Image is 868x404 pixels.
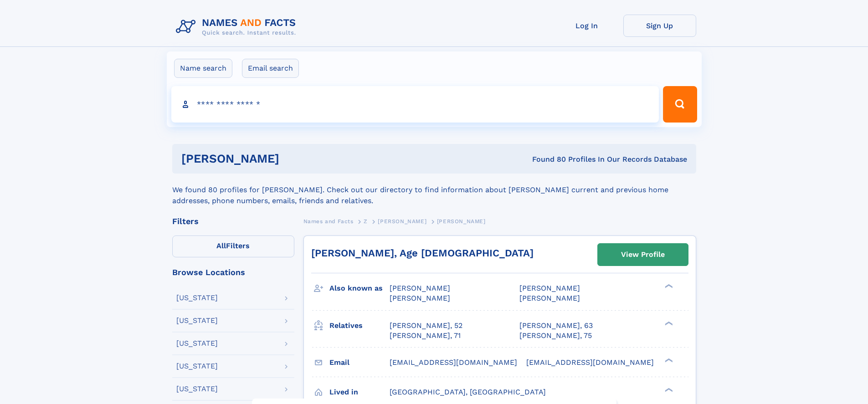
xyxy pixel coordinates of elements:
[172,15,303,39] img: Logo Names and Facts
[598,244,688,266] a: View Profile
[663,86,697,123] button: Search Button
[181,153,406,164] h1: [PERSON_NAME]
[171,86,659,123] input: search input
[329,318,390,333] h3: Relatives
[663,357,673,363] div: ❯
[172,217,294,225] div: Filters
[519,321,593,331] a: [PERSON_NAME], 63
[176,294,218,302] div: [US_STATE]
[406,154,687,164] div: Found 80 Profiles In Our Records Database
[216,241,226,250] span: All
[390,331,461,341] a: [PERSON_NAME], 71
[526,358,654,367] span: [EMAIL_ADDRESS][DOMAIN_NAME]
[390,321,462,331] a: [PERSON_NAME], 52
[390,388,546,396] span: [GEOGRAPHIC_DATA], [GEOGRAPHIC_DATA]
[172,268,294,276] div: Browse Locations
[176,340,218,347] div: [US_STATE]
[663,320,673,326] div: ❯
[364,218,368,225] span: Z
[329,384,390,400] h3: Lived in
[390,358,517,367] span: [EMAIL_ADDRESS][DOMAIN_NAME]
[519,294,580,302] span: [PERSON_NAME]
[176,385,218,393] div: [US_STATE]
[550,15,623,37] a: Log In
[437,218,486,225] span: [PERSON_NAME]
[172,174,696,206] div: We found 80 profiles for [PERSON_NAME]. Check out our directory to find information about [PERSON...
[364,215,368,227] a: Z
[311,247,534,259] a: [PERSON_NAME], Age [DEMOGRAPHIC_DATA]
[176,317,218,324] div: [US_STATE]
[176,363,218,370] div: [US_STATE]
[378,218,426,225] span: [PERSON_NAME]
[303,215,354,227] a: Names and Facts
[172,235,294,257] label: Filters
[378,215,426,227] a: [PERSON_NAME]
[329,281,390,296] h3: Also known as
[390,284,450,292] span: [PERSON_NAME]
[174,59,232,78] label: Name search
[519,284,580,292] span: [PERSON_NAME]
[390,294,450,302] span: [PERSON_NAME]
[663,387,673,393] div: ❯
[623,15,696,37] a: Sign Up
[242,59,299,78] label: Email search
[663,283,673,289] div: ❯
[621,244,665,265] div: View Profile
[519,331,592,341] a: [PERSON_NAME], 75
[329,355,390,370] h3: Email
